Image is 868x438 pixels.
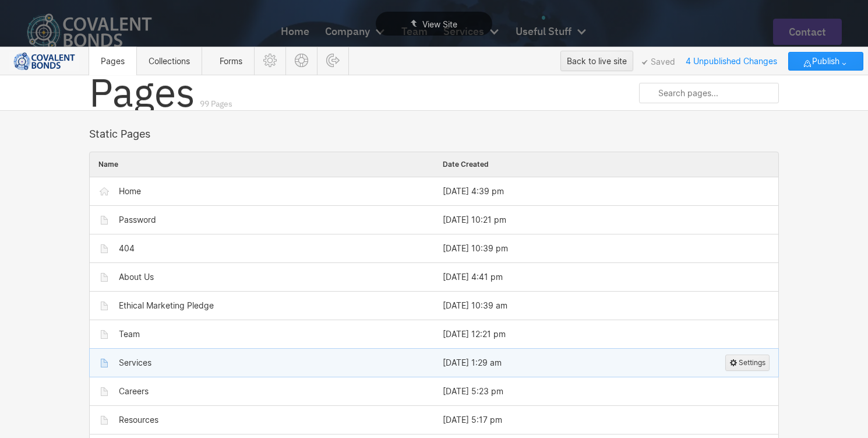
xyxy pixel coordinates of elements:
[725,355,770,371] button: Settings
[567,52,627,70] div: Back to live site
[443,244,508,253] div: [DATE] 10:39 pm
[642,59,675,65] span: Saved
[443,415,502,425] div: [DATE] 5:17 pm
[119,387,149,396] div: Careers
[422,19,457,29] span: View Site
[443,387,503,396] div: [DATE] 5:23 pm
[149,56,190,66] span: Collections
[89,66,195,118] span: Pages
[680,52,782,70] span: 4 Unpublished Changes
[443,358,502,367] div: [DATE] 1:29 am
[220,56,242,66] span: Forms
[443,272,503,282] div: [DATE] 4:41 pm
[443,187,504,196] div: [DATE] 4:39 pm
[119,187,141,196] div: Home
[119,301,214,310] div: Ethical Marketing Pledge
[90,152,434,177] div: Name
[119,215,156,225] div: Password
[101,56,125,66] span: Pages
[198,99,232,109] span: 99 Pages
[443,301,507,310] div: [DATE] 10:39 am
[788,52,863,71] button: Publish
[119,358,151,367] div: Services
[443,215,506,225] div: [DATE] 10:21 pm
[89,128,779,140] div: Static Pages
[119,330,140,339] div: Team
[119,415,158,425] div: Resources
[560,51,633,71] button: Back to live site
[639,83,779,103] input: Search pages...
[739,355,765,370] span: Settings
[812,52,839,70] span: Publish
[443,330,506,339] div: [DATE] 12:21 pm
[443,160,489,169] span: Date Created
[9,52,79,71] img: 628286f817e1fbf1301ffa5e_CB%20Login.png
[119,272,154,282] div: About Us
[119,244,135,253] div: 404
